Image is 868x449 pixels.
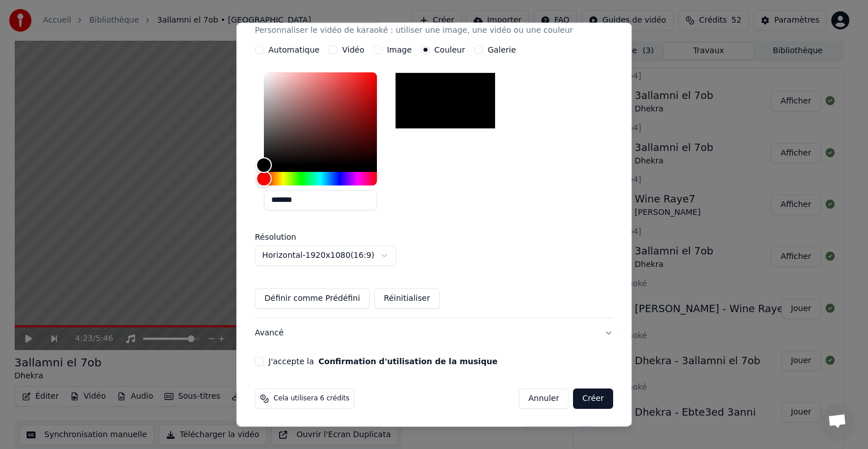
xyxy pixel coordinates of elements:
label: Couleur [435,46,465,54]
div: VidéoPersonnaliser le vidéo de karaoké : utiliser une image, une vidéo ou une couleur [255,45,613,318]
label: Image [387,46,412,54]
label: Vidéo [342,46,364,54]
label: J'accepte la [268,357,497,365]
button: Avancé [255,318,613,348]
button: Réinitialiser [374,288,440,309]
label: Automatique [268,46,319,54]
div: Color [264,72,377,165]
button: Créer [574,388,613,409]
label: Résolution [255,233,368,241]
button: J'accepte la [319,357,498,365]
div: Hue [264,172,377,185]
p: Personnaliser le vidéo de karaoké : utiliser une image, une vidéo ou une couleur [255,25,573,36]
button: Annuler [519,388,568,409]
span: Cela utilisera 6 crédits [274,394,349,403]
button: Définir comme Prédéfini [255,288,370,309]
label: Galerie [488,46,516,54]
